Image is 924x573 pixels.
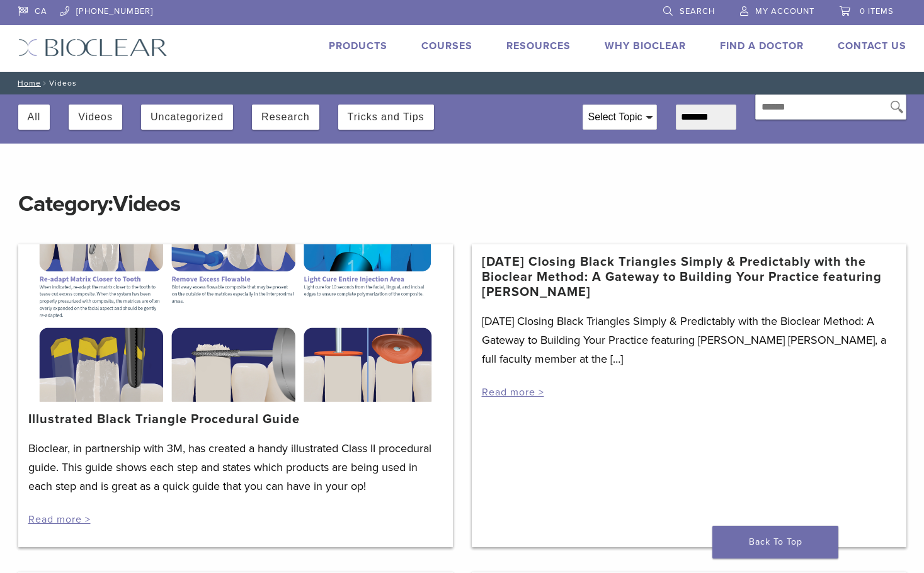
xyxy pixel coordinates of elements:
button: All [28,105,41,130]
a: Illustrated Black Triangle Procedural Guide [28,412,300,427]
span: Videos [113,190,180,217]
span: 0 items [860,6,894,16]
p: [DATE] Closing Black Triangles Simply & Predictably with the Bioclear Method: A Gateway to Buildi... [482,312,896,368]
button: Uncategorized [151,105,224,130]
a: Find A Doctor [720,40,804,52]
div: Select Topic [583,105,656,129]
a: [DATE] Closing Black Triangles Simply & Predictably with the Bioclear Method: A Gateway to Buildi... [482,254,896,300]
span: My Account [755,6,814,16]
nav: Videos [9,72,916,94]
button: Research [261,105,309,130]
h1: Category: [18,164,906,219]
a: Read more > [28,513,91,526]
a: Products [329,40,387,52]
span: Search [680,6,715,16]
a: Read more > [482,386,544,399]
a: Contact Us [838,40,906,52]
a: Courses [421,40,472,52]
a: Back To Top [712,526,838,559]
a: Home [14,79,41,88]
img: Bioclear [18,38,168,57]
a: Resources [506,40,571,52]
span: / [41,80,49,86]
p: Bioclear, in partnership with 3M, has created a handy illustrated Class II procedural guide. This... [28,439,443,496]
button: Tricks and Tips [348,105,425,130]
a: Why Bioclear [605,40,686,52]
button: Videos [78,105,113,130]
